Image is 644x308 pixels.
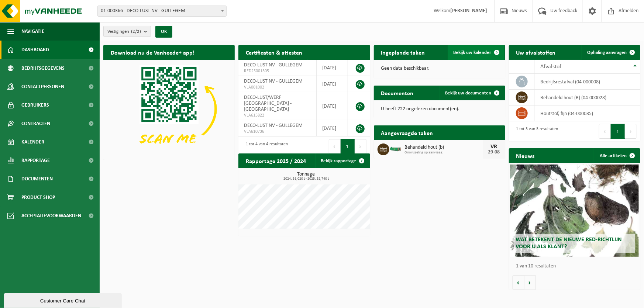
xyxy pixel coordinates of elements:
[244,68,311,74] span: RED25001305
[103,45,202,59] h2: Download nu de Vanheede+ app!
[21,96,49,114] span: Gebruikers
[244,62,303,68] span: DECO-LUST NV - GULLEGEM
[405,150,483,155] span: Omwisseling op aanvraag
[103,26,151,37] button: Vestigingen(2/2)
[445,91,492,96] span: Bekijk uw documenten
[581,45,640,60] a: Ophaling aanvragen
[4,292,123,308] iframe: chat widget
[315,153,369,168] a: Bekijk rapportage
[317,76,348,92] td: [DATE]
[541,64,562,70] span: Afvalstof
[524,275,536,290] button: Volgende
[21,133,44,151] span: Kalender
[374,45,433,59] h2: Ingeplande taken
[510,165,639,257] a: Wat betekent de nieuwe RED-richtlijn voor u als klant?
[131,29,141,34] count: (2/2)
[238,45,310,59] h2: Certificaten & attesten
[509,148,542,163] h2: Nieuws
[242,177,370,181] span: 2024: 31,020 t - 2025: 32,740 t
[509,45,563,59] h2: Uw afvalstoffen
[244,95,292,112] span: DECO-LUST/WERF [GEOGRAPHIC_DATA] - [GEOGRAPHIC_DATA]
[374,86,421,100] h2: Documenten
[487,144,502,150] div: VR
[317,60,348,76] td: [DATE]
[329,139,341,154] button: Previous
[535,90,640,105] td: behandeld hout (B) (04-000028)
[381,66,498,71] p: Geen data beschikbaar.
[440,86,504,100] a: Bekijk uw documenten
[244,123,303,128] span: DECO-LUST NV - GULLEGEM
[21,59,65,77] span: Bedrijfsgegevens
[21,77,64,96] span: Contactpersonen
[244,79,303,84] span: DECO-LUST NV - GULLEGEM
[155,26,172,38] button: OK
[103,60,235,158] img: Download de VHEPlus App
[374,125,441,140] h2: Aangevraagde taken
[21,41,49,59] span: Dashboard
[98,6,226,16] span: 01-000366 - DECO-LUST NV - GULLEGEM
[242,172,370,181] h3: Tonnage
[242,138,288,155] div: 1 tot 4 van 4 resultaten
[405,145,483,150] span: Behandeld hout (b)
[21,151,50,170] span: Rapportage
[238,153,313,168] h2: Rapportage 2025 / 2024
[516,264,637,269] p: 1 van 10 resultaten
[513,275,524,290] button: Vorige
[516,237,622,250] span: Wat betekent de nieuwe RED-richtlijn voor u als klant?
[599,124,611,139] button: Previous
[107,26,141,37] span: Vestigingen
[341,139,355,154] button: 1
[487,150,502,155] div: 29-08
[450,8,487,14] strong: [PERSON_NAME]
[355,139,366,154] button: Next
[513,123,558,139] div: 1 tot 3 van 3 resultaten
[587,50,627,55] span: Ophaling aanvragen
[535,74,640,90] td: bedrijfsrestafval (04-000008)
[21,22,44,41] span: Navigatie
[21,207,81,225] span: Acceptatievoorwaarden
[244,129,311,135] span: VLA610736
[21,170,53,188] span: Documenten
[317,120,348,136] td: [DATE]
[97,6,227,17] span: 01-000366 - DECO-LUST NV - GULLEGEM
[625,124,637,139] button: Next
[448,45,504,60] a: Bekijk uw kalender
[594,148,640,163] a: Alle artikelen
[454,50,492,55] span: Bekijk uw kalender
[21,188,55,207] span: Product Shop
[244,84,311,90] span: VLA001002
[244,113,311,118] span: VLA615822
[381,107,498,112] p: U heeft 222 ongelezen document(en).
[317,92,348,120] td: [DATE]
[21,114,50,133] span: Contracten
[535,105,640,121] td: houtstof, fijn (04-000035)
[389,145,402,152] img: HK-XC-15-GN-00
[611,124,625,139] button: 1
